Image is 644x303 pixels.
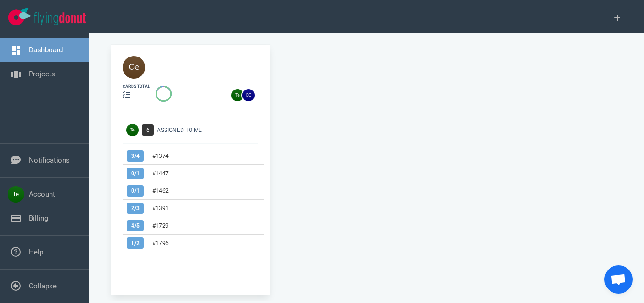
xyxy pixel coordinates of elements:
[123,83,150,90] div: cards total
[34,12,86,25] img: Flying Donut text logo
[123,56,145,79] img: 40
[152,240,169,246] a: #1796
[29,70,55,78] a: Projects
[157,126,264,134] div: Assigned To Me
[127,150,144,162] span: 3 / 4
[242,89,255,101] img: 26
[29,46,63,54] a: Dashboard
[127,185,144,197] span: 0 / 1
[29,156,70,164] a: Notifications
[152,205,169,212] a: #1391
[127,168,144,179] span: 0 / 1
[127,203,144,214] span: 2 / 3
[127,220,144,231] span: 4 / 5
[152,222,169,229] a: #1729
[604,265,633,294] div: Chat abierto
[152,188,169,194] a: #1462
[29,282,57,290] a: Collapse
[152,153,169,159] a: #1374
[152,170,169,177] a: #1447
[127,237,144,249] span: 1 / 2
[29,214,48,222] a: Billing
[29,248,43,256] a: Help
[231,89,244,101] img: 26
[29,190,55,198] a: Account
[126,124,139,136] img: Avatar
[142,124,154,136] span: 6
